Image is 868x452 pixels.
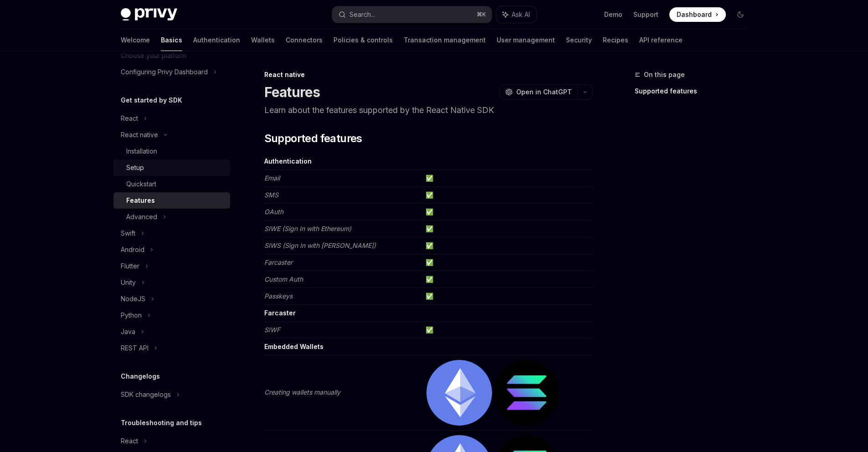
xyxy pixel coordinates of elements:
a: User management [497,29,555,51]
em: SIWS (Sign In with [PERSON_NAME]) [264,241,376,249]
div: Advanced [126,211,157,222]
strong: Farcaster [264,309,296,317]
a: Installation [113,143,230,159]
button: Toggle dark mode [733,7,748,22]
a: Transaction management [404,29,486,51]
div: Unity [121,277,136,288]
span: Dashboard [677,10,712,19]
div: Android [121,244,144,255]
span: Supported features [264,131,362,146]
em: SMS [264,191,278,199]
img: dark logo [121,8,177,21]
a: Connectors [286,29,323,51]
a: Security [566,29,592,51]
em: Email [264,174,280,182]
em: Farcaster [264,258,293,266]
div: Setup [126,162,144,173]
div: Python [121,310,142,321]
div: React native [121,129,158,140]
div: Quickstart [126,179,156,190]
div: Java [121,326,135,337]
div: Flutter [121,261,139,272]
a: Wallets [251,29,275,51]
a: Support [633,10,658,19]
a: Authentication [193,29,240,51]
p: Learn about the features supported by the React Native SDK [264,104,593,117]
em: Passkeys [264,292,293,300]
div: Search... [349,9,375,20]
strong: Authentication [264,157,312,165]
td: ✅ [422,187,593,204]
em: SIWE (Sign In with Ethereum) [264,225,351,232]
a: Quickstart [113,176,230,192]
div: React [121,113,138,124]
h5: Changelogs [121,371,160,382]
div: Installation [126,146,157,157]
em: OAuth [264,208,283,216]
span: Ask AI [512,10,530,19]
td: ✅ [422,170,593,187]
em: Custom Auth [264,275,303,283]
div: Configuring Privy Dashboard [121,67,208,77]
span: ⌘ K [477,11,486,18]
td: ✅ [422,271,593,288]
td: ✅ [422,221,593,237]
div: SDK changelogs [121,389,171,400]
em: Creating wallets manually [264,388,340,396]
img: ethereum.png [426,360,492,426]
button: Ask AI [496,6,536,23]
td: ✅ [422,322,593,339]
div: Swift [121,228,135,239]
td: ✅ [422,288,593,305]
td: ✅ [422,254,593,271]
a: API reference [639,29,683,51]
a: Dashboard [669,7,726,22]
strong: Embedded Wallets [264,343,324,350]
em: SIWF [264,326,280,334]
div: REST API [121,343,149,354]
div: React native [264,70,593,79]
img: solana.png [494,360,560,426]
span: On this page [644,69,685,80]
h5: Get started by SDK [121,95,182,106]
a: Supported features [635,84,755,98]
a: Demo [604,10,622,19]
a: Policies & controls [334,29,393,51]
h1: Features [264,84,320,100]
a: Setup [113,159,230,176]
div: NodeJS [121,293,145,304]
h5: Troubleshooting and tips [121,417,202,428]
button: Search...⌘K [332,6,492,23]
span: Open in ChatGPT [516,87,572,97]
a: Basics [161,29,182,51]
a: Recipes [603,29,628,51]
a: Features [113,192,230,209]
td: ✅ [422,204,593,221]
button: Open in ChatGPT [499,84,577,100]
div: React [121,436,138,447]
td: ✅ [422,237,593,254]
div: Features [126,195,155,206]
a: Welcome [121,29,150,51]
